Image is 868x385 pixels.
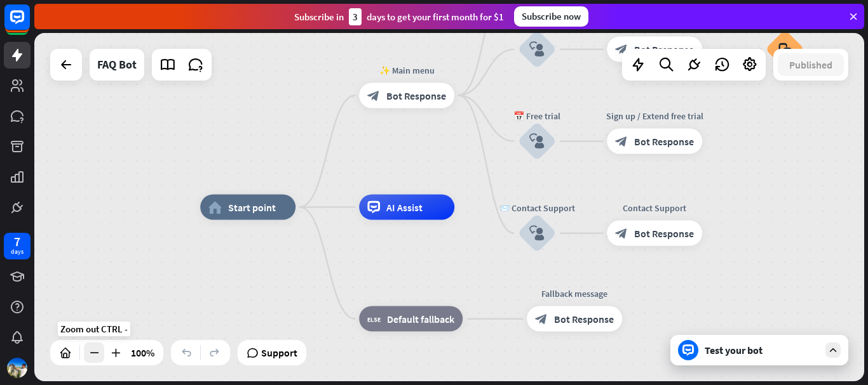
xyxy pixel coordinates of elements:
i: block_user_input [529,134,545,149]
div: Subscribe in days to get your first month for $1 [294,8,504,25]
i: block_user_input [529,226,545,241]
div: Fallback message [517,287,632,300]
i: home_2 [208,201,222,214]
div: 100% [127,343,158,363]
div: 7 [14,236,20,247]
button: Published [778,53,844,76]
i: block_faq [778,42,792,56]
div: Sign up / Extend free trial [597,110,712,122]
div: Test your bot [705,344,819,356]
div: 3 [349,8,362,25]
span: Bot Response [386,89,446,101]
span: Default fallback [387,313,454,325]
div: FAQ Bot [97,49,137,81]
i: block_bot_response [535,313,548,325]
div: days [11,247,24,256]
span: Bot Response [634,43,694,56]
div: 📨 Contact Support [499,202,575,214]
i: block_fallback [367,313,381,325]
span: Bot Response [634,135,694,148]
span: Bot Response [554,313,614,325]
div: ✨ Main menu [349,63,464,76]
i: block_bot_response [615,227,628,240]
i: block_bot_response [615,43,628,56]
button: Open LiveChat chat widget [10,5,48,43]
span: Bot Response [634,227,694,240]
i: block_bot_response [615,135,628,148]
div: Subscribe now [514,6,588,27]
a: 7 days [4,233,31,259]
span: Support [261,343,297,363]
span: Start point [228,201,276,214]
i: block_bot_response [367,89,380,101]
div: Contact Support [597,202,712,214]
i: block_user_input [529,42,545,57]
span: AI Assist [386,201,423,214]
div: 📅 Free trial [499,110,575,122]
